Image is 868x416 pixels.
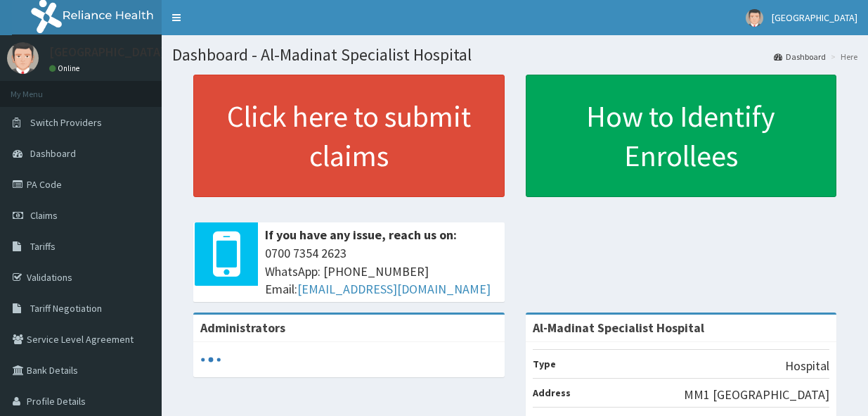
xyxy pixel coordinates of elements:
[265,244,498,298] span: 0700 7354 2623 WhatsApp: [PHONE_NUMBER] Email:
[772,11,857,24] span: [GEOGRAPHIC_DATA]
[200,349,221,370] svg: audio-loading
[7,42,39,74] img: User Image
[193,75,505,197] a: Click here to submit claims
[774,51,826,63] a: Dashboard
[49,63,83,73] a: Online
[684,386,829,404] p: MM1 [GEOGRAPHIC_DATA]
[30,147,76,160] span: Dashboard
[533,358,556,370] b: Type
[172,46,857,64] h1: Dashboard - Al-Madinat Specialist Hospital
[533,386,571,399] b: Address
[265,227,457,243] b: If you have any issue, reach us on:
[827,51,857,63] li: Here
[200,320,285,336] b: Administrators
[30,209,58,222] span: Claims
[30,302,102,315] span: Tariff Negotiation
[297,281,491,297] a: [EMAIL_ADDRESS][DOMAIN_NAME]
[526,75,837,197] a: How to Identify Enrollees
[30,116,102,129] span: Switch Providers
[785,357,829,375] p: Hospital
[746,9,763,27] img: User Image
[49,46,165,58] p: [GEOGRAPHIC_DATA]
[533,320,704,336] strong: Al-Madinat Specialist Hospital
[30,240,56,253] span: Tariffs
